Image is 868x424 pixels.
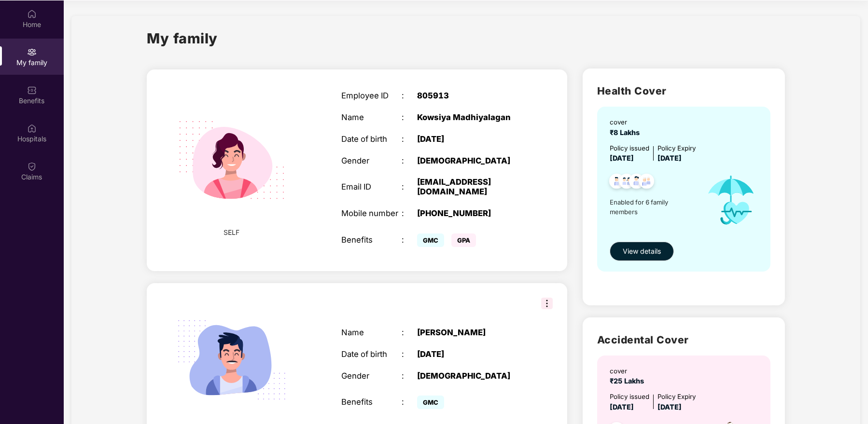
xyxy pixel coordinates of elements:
[658,403,682,411] span: [DATE]
[417,209,523,219] div: [PHONE_NUMBER]
[27,9,37,19] img: svg+xml;base64,PHN2ZyBpZD0iSG9tZSIgeG1sbnM9Imh0dHA6Ly93d3cudzMub3JnLzIwMDAvc3ZnIiB3aWR0aD0iMjAiIG...
[417,233,444,247] span: GMC
[697,164,765,237] img: icon
[402,91,417,101] div: :
[402,156,417,166] div: :
[541,298,553,309] img: svg+xml;base64,PHN2ZyB3aWR0aD0iMzIiIGhlaWdodD0iMzIiIHZpZXdCb3g9IjAgMCAzMiAzMiIgZmlsbD0ibm9uZSIgeG...
[341,156,402,166] div: Gender
[610,154,634,162] span: [DATE]
[623,246,661,257] span: View details
[625,171,648,194] img: svg+xml;base64,PHN2ZyB4bWxucz0iaHR0cDovL3d3dy53My5vcmcvMjAwMC9zdmciIHdpZHRoPSI0OC45NDMiIGhlaWdodD...
[341,182,402,192] div: Email ID
[402,350,417,359] div: :
[610,392,649,402] div: Policy issued
[402,113,417,123] div: :
[610,117,644,127] div: cover
[610,403,634,411] span: [DATE]
[610,128,644,137] span: ₹8 Lakhs
[341,135,402,144] div: Date of birth
[341,235,402,245] div: Benefits
[165,93,299,227] img: svg+xml;base64,PHN2ZyB4bWxucz0iaHR0cDovL3d3dy53My5vcmcvMjAwMC9zdmciIHdpZHRoPSIyMjQiIGhlaWdodD0iMT...
[417,91,523,101] div: 805913
[417,328,523,338] div: [PERSON_NAME]
[610,143,649,153] div: Policy issued
[658,143,696,153] div: Policy Expiry
[402,135,417,144] div: :
[451,233,476,247] span: GPA
[27,162,37,171] img: svg+xml;base64,PHN2ZyBpZD0iQ2xhaW0iIHhtbG5zPSJodHRwOi8vd3d3LnczLm9yZy8yMDAwL3N2ZyIgd2lkdGg9IjIwIi...
[402,182,417,192] div: :
[417,135,523,144] div: [DATE]
[147,27,218,49] h1: My family
[417,113,523,123] div: Kowsiya Madhiyalagan
[658,154,682,162] span: [DATE]
[402,397,417,407] div: :
[597,83,770,99] h2: Health Cover
[597,332,770,348] h2: Accidental Cover
[417,178,523,197] div: [EMAIL_ADDRESS][DOMAIN_NAME]
[341,91,402,101] div: Employee ID
[417,371,523,381] div: [DEMOGRAPHIC_DATA]
[658,392,696,402] div: Policy Expiry
[27,85,37,95] img: svg+xml;base64,PHN2ZyBpZD0iQmVuZWZpdHMiIHhtbG5zPSJodHRwOi8vd3d3LnczLm9yZy8yMDAwL3N2ZyIgd2lkdGg9Ij...
[605,171,629,194] img: svg+xml;base64,PHN2ZyB4bWxucz0iaHR0cDovL3d3dy53My5vcmcvMjAwMC9zdmciIHdpZHRoPSI0OC45NDMiIGhlaWdodD...
[341,328,402,338] div: Name
[417,396,444,409] span: GMC
[341,113,402,123] div: Name
[635,171,658,194] img: svg+xml;base64,PHN2ZyB4bWxucz0iaHR0cDovL3d3dy53My5vcmcvMjAwMC9zdmciIHdpZHRoPSI0OC45NDMiIGhlaWdodD...
[402,371,417,381] div: :
[610,242,674,261] button: View details
[610,366,648,376] div: cover
[402,209,417,219] div: :
[27,123,37,133] img: svg+xml;base64,PHN2ZyBpZD0iSG9zcGl0YWxzIiB4bWxucz0iaHR0cDovL3d3dy53My5vcmcvMjAwMC9zdmciIHdpZHRoPS...
[224,227,239,238] span: SELF
[610,377,648,385] span: ₹25 Lakhs
[341,209,402,219] div: Mobile number
[402,328,417,338] div: :
[615,171,639,194] img: svg+xml;base64,PHN2ZyB4bWxucz0iaHR0cDovL3d3dy53My5vcmcvMjAwMC9zdmciIHdpZHRoPSI0OC45MTUiIGhlaWdodD...
[610,197,698,217] span: Enabled for 6 family members
[341,350,402,359] div: Date of birth
[417,156,523,166] div: [DEMOGRAPHIC_DATA]
[27,47,37,57] img: svg+xml;base64,PHN2ZyB3aWR0aD0iMjAiIGhlaWdodD0iMjAiIHZpZXdCb3g9IjAgMCAyMCAyMCIgZmlsbD0ibm9uZSIgeG...
[402,235,417,245] div: :
[341,397,402,407] div: Benefits
[341,371,402,381] div: Gender
[417,350,523,359] div: [DATE]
